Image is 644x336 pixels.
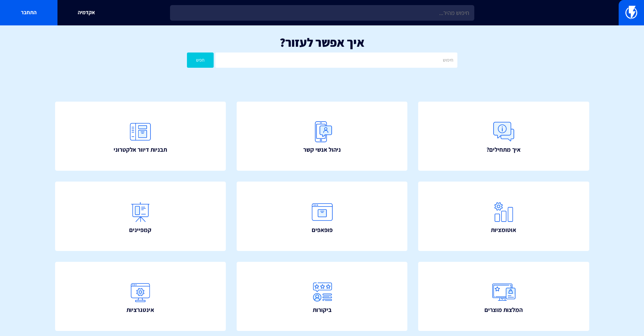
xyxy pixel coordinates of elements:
span: תבניות דיוור אלקטרוני [114,145,167,154]
span: פופאפים [312,226,333,234]
span: ביקורות [313,306,332,314]
a: קמפיינים [55,182,226,251]
h1: איך אפשר לעזור? [10,36,634,49]
a: המלצות מוצרים [418,262,589,331]
a: תבניות דיוור אלקטרוני [55,102,226,171]
a: איך מתחילים? [418,102,589,171]
span: איך מתחילים? [486,145,521,154]
a: אינטגרציות [55,262,226,331]
button: חפש [187,52,214,68]
input: חיפוש מהיר... [170,5,474,21]
a: ניהול אנשי קשר [237,102,408,171]
span: ניהול אנשי קשר [303,145,341,154]
a: אוטומציות [418,182,589,251]
input: חיפוש [215,52,457,68]
span: המלצות מוצרים [484,306,523,314]
span: קמפיינים [129,226,151,234]
span: אינטגרציות [126,306,154,314]
a: פופאפים [237,182,408,251]
a: ביקורות [237,262,408,331]
span: אוטומציות [491,226,516,234]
